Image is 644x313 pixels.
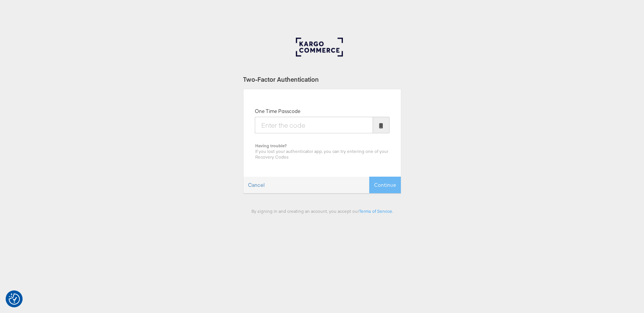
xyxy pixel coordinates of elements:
[255,117,373,133] input: Enter the code
[244,177,269,193] a: Cancel
[359,208,392,214] a: Terms of Service
[9,293,20,305] img: Revisit consent button
[255,108,300,115] label: One Time Passcode
[9,293,20,305] button: Consent Preferences
[243,208,401,214] div: By signing in and creating an account, you accept our .
[255,143,287,148] b: Having trouble?
[243,75,401,84] div: Two-Factor Authentication
[255,148,388,160] span: If you lost your authenticator app, you can try entering one of your Recovery Codes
